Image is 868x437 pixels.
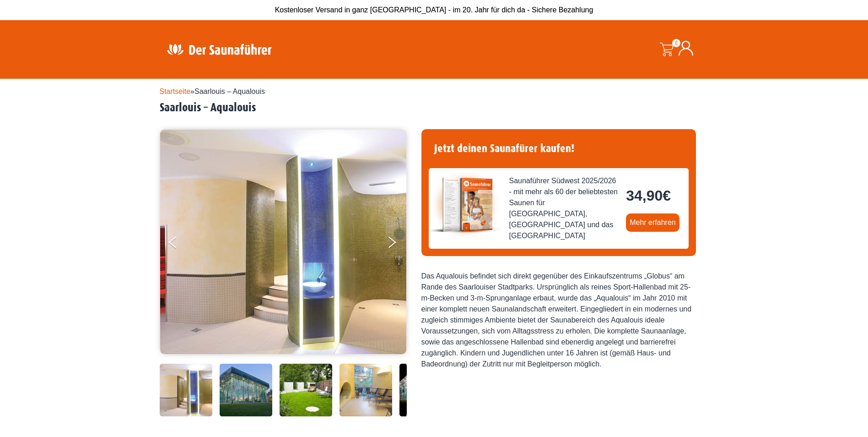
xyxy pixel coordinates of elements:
[429,168,502,241] img: der-saunafuehrer-2025-suedwest.jpg
[160,101,709,115] h2: Saarlouis – Aqualouis
[387,233,410,256] button: Next
[275,6,593,14] span: Kostenloser Versand in ganz [GEOGRAPHIC_DATA] - im 20. Jahr für dich da - Sichere Bezahlung
[160,87,265,95] span: »
[194,87,265,95] span: Saarlouis – Aqualouis
[169,233,192,256] button: Previous
[429,137,689,161] h4: Jetzt deinen Saunafürer kaufen!
[626,187,671,204] bdi: 34,90
[663,187,671,204] span: €
[421,271,696,370] div: Das Aqualouis befindet sich direkt gegenüber des Einkaufszentrums „Globus“ am Rande des Saarlouis...
[509,175,619,241] span: Saunaführer Südwest 2025/2026 - mit mehr als 60 der beliebtesten Saunen für [GEOGRAPHIC_DATA], [G...
[672,39,680,47] span: 0
[160,87,191,95] a: Startseite
[626,213,679,232] a: Mehr erfahren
